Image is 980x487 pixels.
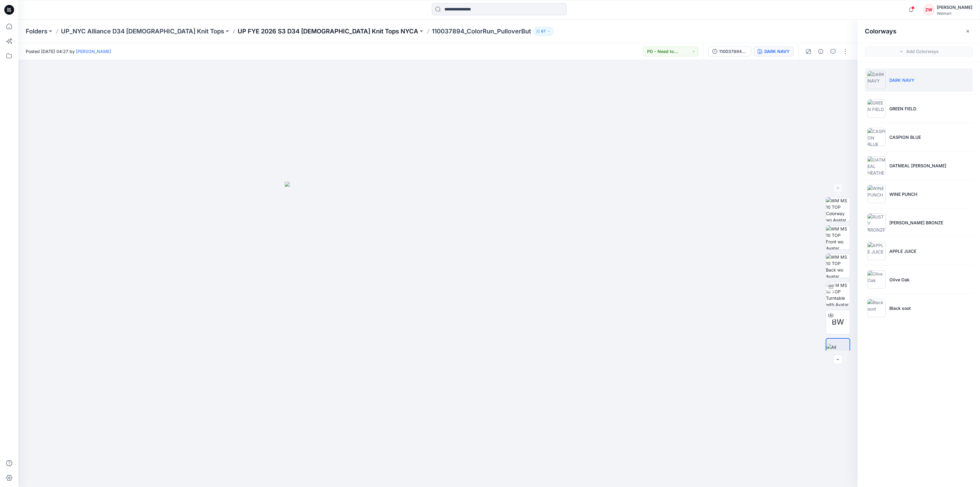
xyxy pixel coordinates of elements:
p: APPLE JUICE [889,248,916,254]
div: ZW [923,4,934,15]
img: WM MS 10 TOP Front wo Avatar [826,226,850,249]
img: DARK NAVY [867,71,886,89]
h2: Colorways [865,28,896,35]
span: Posted [DATE] 04:27 by [26,48,111,55]
a: Folders [26,27,47,36]
p: CASPION BLUE [889,134,921,140]
a: UP FYE 2026 S3 D34 [DEMOGRAPHIC_DATA] Knit Tops NYCA [238,27,418,36]
img: APPLE JUICE [867,242,886,260]
div: Walmart [937,11,972,16]
img: Olive Oak [867,270,886,289]
img: WM MS 10 TOP Back wo Avatar [826,254,850,278]
img: GREEN FIELD [867,99,886,118]
p: DARK NAVY [889,77,914,83]
p: WINE PUNCH [889,191,917,197]
span: BW [832,317,844,328]
div: [PERSON_NAME] [937,4,972,11]
img: Black soot [867,299,886,317]
a: UP_NYC Alliance D34 [DEMOGRAPHIC_DATA] Knit Tops [61,27,224,36]
button: Details [816,47,826,56]
img: CASPION BLUE [867,128,886,146]
img: WM MS 10 TOP Colorway wo Avatar [826,197,850,221]
p: 110037894_ColorRun_PulloverBut [432,27,531,36]
p: 67 [541,28,546,35]
p: Black soot [889,305,911,311]
p: GREEN FIELD [889,105,916,112]
div: DARK NAVY [764,48,790,55]
img: WM MS 10 TOP Turntable with Avatar [826,282,850,306]
div: 110037894_ColorRun_PulloverButtonPlacket [719,48,747,55]
img: RUSTY BRONZE [867,213,886,232]
button: 67 [533,27,553,36]
p: [PERSON_NAME] BRONZE [889,219,943,226]
img: WINE PUNCH [867,185,886,203]
button: DARK NAVY [754,47,793,56]
button: 110037894_ColorRun_PulloverButtonPlacket [708,47,751,56]
p: OATMEAL [PERSON_NAME] [889,162,946,169]
img: OATMEAL HEATHER [867,156,886,175]
img: All colorways [826,344,850,357]
p: Olive Oak [889,276,910,283]
a: [PERSON_NAME] [76,49,111,54]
